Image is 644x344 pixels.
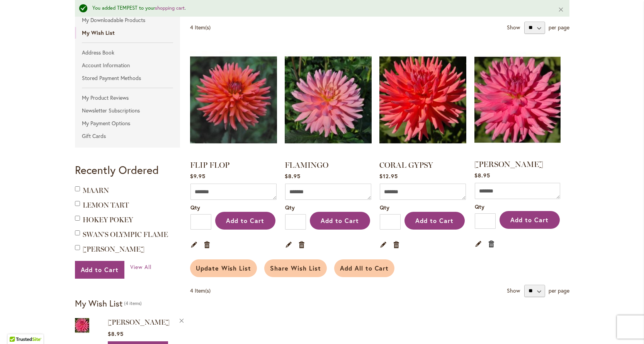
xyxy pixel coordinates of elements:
[196,264,251,272] span: Update Wish List
[340,264,389,272] span: Add All to Cart
[108,330,124,337] span: $8.95
[190,172,206,180] span: $9.95
[75,163,159,177] strong: Recently Ordered
[215,212,275,230] button: Add to Cart
[75,130,180,142] a: Gift Cards
[226,216,264,225] span: Add to Cart
[285,172,301,180] span: $8.95
[474,46,561,155] a: HERBERT SMITH
[321,216,359,225] span: Add to Cart
[124,300,142,306] span: 4 items
[379,160,433,170] a: CORAL GYPSY
[75,14,180,26] a: My Downloadable Products
[190,46,277,156] a: FLIP FLOP
[190,160,229,170] a: FLIP FLOP
[83,245,144,254] a: [PERSON_NAME]
[155,5,185,11] a: shopping cart
[6,317,27,338] iframe: Launch Accessibility Center
[75,72,180,84] a: Stored Payment Methods
[75,27,180,39] strong: My Wish List
[474,160,543,169] a: [PERSON_NAME]
[264,259,327,277] button: Share Wish List
[75,105,180,116] a: Newsletter Subscriptions
[285,46,372,154] img: FLAMINGO
[474,46,561,154] img: HERBERT SMITH
[507,23,520,31] strong: Show
[75,60,180,71] a: Account Information
[474,172,490,179] span: $8.95
[475,203,484,210] span: Qty
[510,216,549,224] span: Add to Cart
[285,46,372,156] a: FLAMINGO
[190,24,211,31] span: 4 Item(s)
[190,259,257,277] button: Update Wish List
[404,212,465,230] button: Add to Cart
[75,317,90,335] a: HERBERT SMITH
[83,230,168,239] a: SWAN'S OLYMPIC FLAME
[379,46,466,156] a: CORAL GYPSY
[190,46,277,154] img: FLIP FLOP
[75,118,180,129] a: My Payment Options
[285,204,295,211] span: Qty
[75,317,90,334] img: HERBERT SMITH
[500,211,560,229] button: Add to Cart
[92,5,546,12] div: You added TEMPEST to your .
[83,186,109,195] a: MAARN
[415,216,454,225] span: Add to Cart
[379,172,398,180] span: $12.95
[83,216,133,224] a: HOKEY POKEY
[81,266,119,274] span: Add to Cart
[83,201,129,209] a: LEMON TART
[549,286,569,294] span: per page
[549,23,569,31] span: per page
[507,286,520,294] strong: Show
[75,298,122,309] strong: My Wish List
[379,46,466,154] img: CORAL GYPSY
[130,263,151,271] span: View All
[310,212,370,230] button: Add to Cart
[334,259,395,277] button: Add All to Cart
[75,261,125,279] button: Add to Cart
[380,204,389,211] span: Qty
[285,160,328,170] a: FLAMINGO
[130,263,151,271] a: View All
[75,92,180,104] a: My Product Reviews
[75,47,180,58] a: Address Book
[108,318,170,327] a: [PERSON_NAME]
[270,264,321,272] span: Share Wish List
[190,204,200,211] span: Qty
[190,287,211,294] span: 4 Item(s)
